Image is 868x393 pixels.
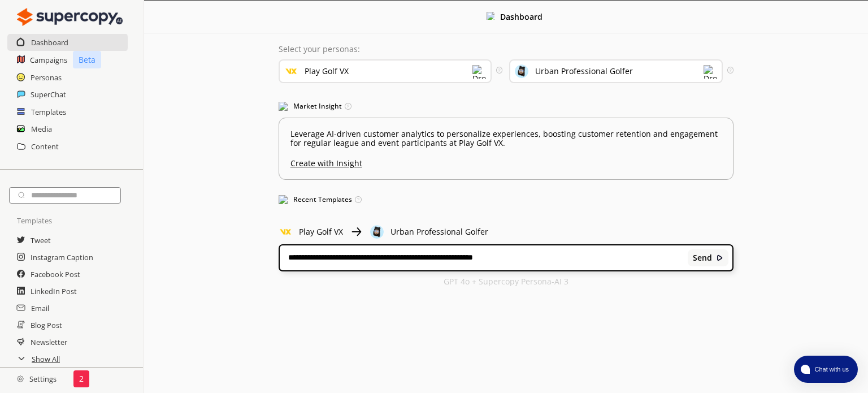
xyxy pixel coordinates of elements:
h3: Market Insight [279,98,734,115]
a: Show All [32,351,60,368]
a: Personas [31,69,62,86]
a: Templates [31,103,66,120]
img: Audience Icon [515,64,528,78]
p: Beta [73,51,101,68]
img: Dropdown Icon [704,65,717,79]
span: Chat with us [810,365,851,374]
a: Campaigns [30,51,67,68]
img: Popular Templates [279,195,288,204]
img: Close [17,6,123,28]
img: Close [17,375,24,382]
a: Facebook Post [31,266,80,283]
img: Close [370,225,384,239]
p: Play Golf VX [299,227,343,236]
a: Tweet [31,232,51,249]
img: Close [716,254,724,262]
a: Dashboard [31,34,68,51]
img: Close [350,225,363,239]
img: Dropdown Icon [472,65,486,79]
button: atlas-launcher [794,356,858,383]
b: Dashboard [500,11,542,22]
a: Newsletter [31,334,67,351]
img: Tooltip Icon [496,67,502,73]
u: Create with Insight [290,153,722,168]
img: Tooltip Icon [345,103,351,110]
b: Send [693,253,712,262]
img: Close [279,225,292,239]
h3: Recent Templates [279,191,734,208]
img: Market Insight [279,102,288,111]
a: LinkedIn Post [31,283,77,300]
a: Media [31,120,52,137]
img: Tooltip Icon [355,196,362,203]
p: GPT 4o + Supercopy Persona-AI 3 [444,277,568,286]
a: Blog Post [31,317,62,334]
img: Close [487,12,494,20]
div: Play Golf VX [305,67,349,76]
p: Leverage AI-driven customer analytics to personalize experiences, boosting customer retention and... [290,129,722,148]
a: Content [31,138,59,155]
a: Instagram Caption [31,249,93,266]
img: Tooltip Icon [727,67,734,73]
p: Urban Professional Golfer [390,227,488,236]
p: 2 [79,374,84,383]
div: Urban Professional Golfer [535,67,633,76]
a: SuperChat [31,86,66,103]
p: Select your personas: [279,45,734,54]
a: Email [31,300,49,317]
img: Brand Icon [284,64,298,78]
